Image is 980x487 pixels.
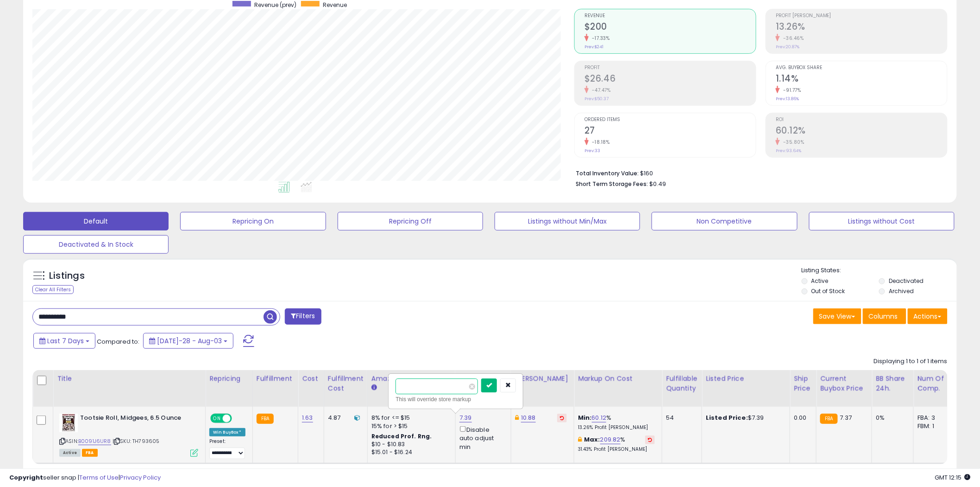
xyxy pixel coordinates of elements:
[578,374,658,384] div: Markup on Cost
[82,449,98,457] span: FBA
[578,414,655,431] div: %
[589,35,610,42] small: -17.33%
[254,1,296,9] span: Revenue (prev)
[584,13,756,19] span: Revenue
[578,446,655,453] p: 31.43% Profit [PERSON_NAME]
[578,424,655,431] p: 13.26% Profit [PERSON_NAME]
[371,432,432,440] b: Reduced Prof. Rng.
[302,374,320,384] div: Cost
[23,235,169,254] button: Deactivated & In Stock
[371,449,448,456] div: $15.01 - $16.24
[371,374,452,384] div: Amazon Fees
[600,435,621,444] a: 209.82
[802,266,957,275] p: Listing States:
[666,374,698,393] div: Fulfillable Quantity
[257,414,274,424] small: FBA
[209,428,245,436] div: Win BuyBox *
[820,414,837,424] small: FBA
[776,21,947,34] h2: 13.26%
[584,44,603,50] small: Prev: $241
[809,212,955,231] button: Listings without Cost
[211,415,223,423] span: ON
[47,336,84,346] span: Last 7 Days
[97,337,139,346] span: Compared to:
[328,374,364,393] div: Fulfillment Cost
[578,413,592,422] b: Min:
[59,449,81,457] span: All listings currently available for purchase on Amazon
[584,148,600,154] small: Prev: 33
[574,370,662,407] th: The percentage added to the cost of goods (COGS) that forms the calculator for Min & Max prices.
[917,374,951,393] div: Num of Comp.
[776,13,947,19] span: Profit [PERSON_NAME]
[589,87,611,94] small: -47.47%
[257,374,294,384] div: Fulfillment
[578,436,655,453] div: %
[33,333,95,349] button: Last 7 Days
[584,73,756,86] h2: $26.46
[889,287,914,295] label: Archived
[157,336,222,346] span: [DATE]-28 - Aug-03
[935,473,971,482] span: 2025-08-11 12:15 GMT
[459,413,472,423] a: 7.39
[180,212,326,231] button: Repricing On
[57,374,201,384] div: Title
[584,435,600,444] b: Max:
[908,308,948,324] button: Actions
[706,374,786,384] div: Listed Price
[9,474,161,482] div: seller snap | |
[813,308,861,324] button: Save View
[323,1,347,9] span: Revenue
[794,414,809,422] div: 0.00
[876,414,906,422] div: 0%
[143,333,233,349] button: [DATE]-28 - Aug-03
[120,473,161,482] a: Privacy Policy
[576,167,941,178] li: $160
[584,117,756,122] span: Ordered Items
[776,125,947,138] h2: 60.12%
[876,374,910,393] div: BB Share 24h.
[328,414,360,422] div: 4.87
[840,413,852,422] span: 7.37
[649,179,666,188] span: $0.49
[113,437,160,445] span: | SKU: TH793605
[371,384,377,392] small: Amazon Fees.
[49,269,85,282] h5: Listings
[776,44,799,50] small: Prev: 20.87%
[231,415,245,423] span: OFF
[863,308,906,324] button: Columns
[576,169,639,177] b: Total Inventory Value:
[576,180,648,188] b: Short Term Storage Fees:
[811,287,845,295] label: Out of Stock
[780,139,804,146] small: -35.80%
[706,413,748,422] b: Listed Price:
[776,148,801,154] small: Prev: 93.64%
[371,414,448,422] div: 8% for <= $15
[592,413,607,423] a: 60.12
[371,441,448,449] div: $10 - $10.83
[32,285,74,294] div: Clear All Filters
[706,414,783,422] div: $7.39
[209,374,249,384] div: Repricing
[776,96,799,102] small: Prev: 13.86%
[794,374,812,393] div: Ship Price
[666,414,695,422] div: 54
[495,212,640,231] button: Listings without Min/Max
[652,212,797,231] button: Non Competitive
[584,21,756,34] h2: $200
[59,414,78,432] img: 51LUlKkUVfL._SL40_.jpg
[59,414,198,456] div: ASIN:
[776,117,947,122] span: ROI
[285,308,321,325] button: Filters
[79,473,119,482] a: Terms of Use
[584,125,756,138] h2: 27
[371,422,448,430] div: 15% for > $15
[209,438,245,459] div: Preset:
[917,422,948,430] div: FBM: 1
[584,96,609,102] small: Prev: $50.37
[589,139,610,146] small: -18.18%
[776,73,947,86] h2: 1.14%
[78,437,111,445] a: B0091J6UR8
[917,414,948,422] div: FBA: 3
[521,413,536,423] a: 10.88
[889,277,923,285] label: Deactivated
